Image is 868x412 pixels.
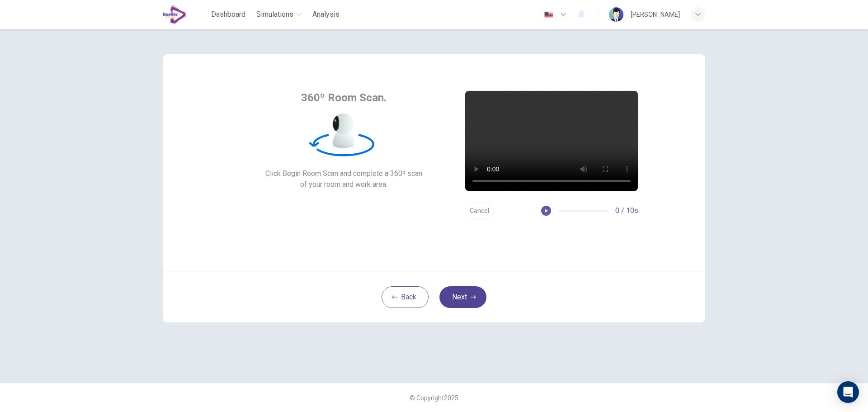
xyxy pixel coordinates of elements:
[609,7,623,22] img: Profile picture
[615,205,638,216] span: 0 / 10s
[837,381,859,403] div: Open Intercom Messenger
[265,179,422,190] span: of your room and work area.
[211,9,245,20] span: Dashboard
[256,9,293,20] span: Simulations
[208,6,249,23] button: Dashboard
[410,394,458,402] span: © Copyright 2025
[312,9,340,20] span: Analysis
[543,11,554,18] img: en
[163,5,187,24] img: EduSynch logo
[465,202,494,220] button: Cancel
[631,9,680,20] div: [PERSON_NAME]
[163,5,208,24] a: EduSynch logo
[439,286,486,308] button: Next
[265,168,422,179] span: Click Begin Room Scan and complete a 360º scan
[309,6,343,23] button: Analysis
[253,6,305,23] button: Simulations
[382,286,429,308] button: Back
[301,90,387,105] span: 360º Room Scan.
